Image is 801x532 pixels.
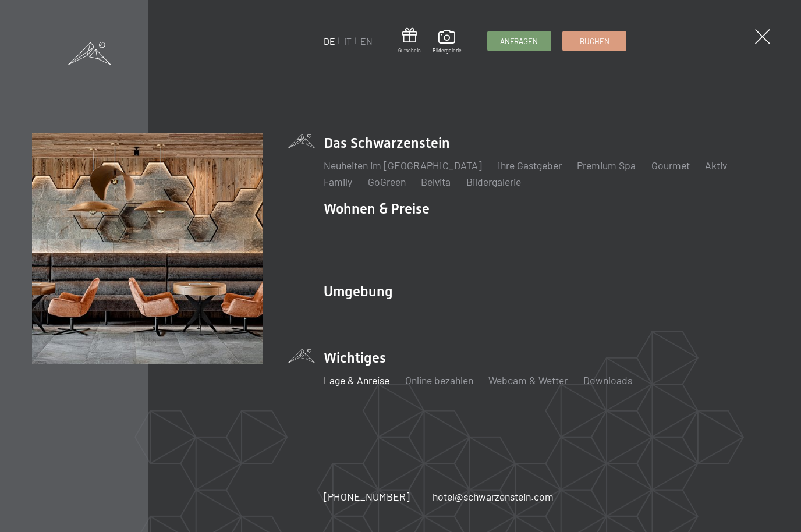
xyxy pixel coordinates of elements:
a: EN [360,36,373,47]
a: Webcam & Wetter [488,374,568,386]
a: Bildergalerie [433,30,462,54]
a: Online bezahlen [405,374,473,386]
a: IT [344,36,352,47]
a: Gutschein [398,28,421,54]
a: GoGreen [368,175,406,188]
a: Buchen [563,31,626,51]
span: [PHONE_NUMBER] [324,490,410,503]
a: Downloads [583,374,632,386]
img: Wellnesshotels - Bar - Spieltische - Kinderunterhaltung [32,133,263,364]
a: hotel@schwarzenstein.com [433,490,554,504]
a: Anfragen [488,31,551,51]
a: Gourmet [651,159,690,172]
a: Lage & Anreise [324,374,389,386]
a: DE [324,36,335,47]
span: Bildergalerie [433,47,462,54]
a: Neuheiten im [GEOGRAPHIC_DATA] [324,159,482,172]
span: Buchen [580,36,609,47]
a: Belvita [421,175,451,188]
a: Aktiv [705,159,727,172]
a: [PHONE_NUMBER] [324,490,410,504]
a: Ihre Gastgeber [498,159,562,172]
a: Bildergalerie [466,175,521,188]
span: Anfragen [500,36,538,47]
a: Premium Spa [577,159,636,172]
a: Family [324,175,352,188]
span: Gutschein [398,47,421,54]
